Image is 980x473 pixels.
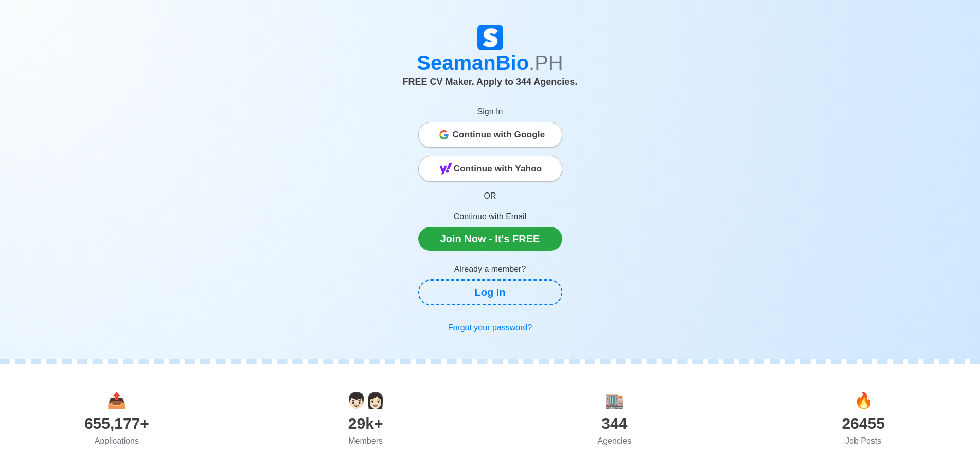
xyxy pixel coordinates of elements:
[490,412,739,435] div: 344
[403,77,578,87] span: FREE CV Maker. Apply to 344 Agencies.
[241,435,490,447] div: Members
[490,435,739,447] div: Agencies
[448,323,532,332] u: Forgot your password?
[854,392,873,409] span: jobs
[418,211,562,223] p: Continue with Email
[454,159,542,179] span: Continue with Yahoo
[418,156,562,182] button: Continue with Yahoo
[418,263,562,275] p: Already a member?
[477,25,503,50] img: Logo
[529,51,563,74] span: .PH
[605,392,624,409] span: agencies
[347,392,385,409] span: users
[418,122,562,148] button: Continue with Google
[418,106,562,118] p: Sign In
[453,125,545,145] span: Continue with Google
[418,227,562,251] a: Join Now - It's FREE
[241,412,490,435] div: 29k+
[205,50,776,75] h1: SeamanBio
[418,190,562,202] p: OR
[107,392,126,409] span: applications
[418,279,562,305] a: Log In
[418,318,562,338] a: Forgot your password?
